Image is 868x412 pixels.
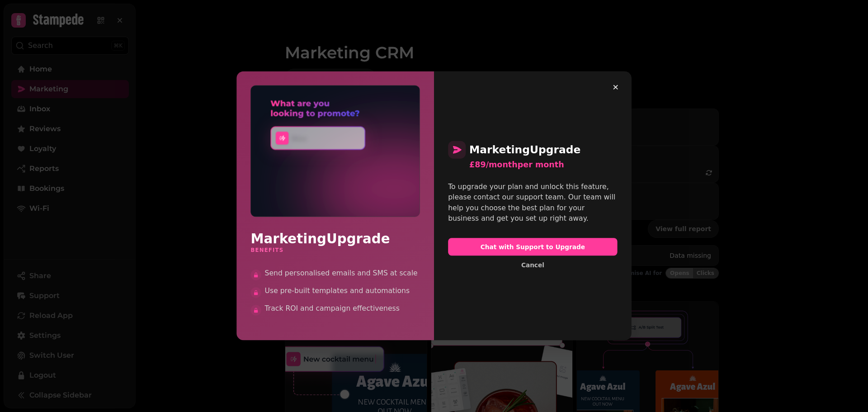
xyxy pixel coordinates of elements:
[469,159,618,171] div: £89/month per month
[448,182,617,224] div: To upgrade your plan and unlock this feature, please contact our support team. Our team will help...
[448,238,617,256] button: Chat with Support to Upgrade
[455,244,610,250] span: Chat with Support to Upgrade
[521,262,544,268] span: Cancel
[448,141,617,159] h2: Marketing Upgrade
[265,286,420,296] span: Use pre-built templates and automations
[265,303,420,314] span: Track ROI and campaign effectiveness
[250,231,420,247] h2: Marketing Upgrade
[265,268,420,279] span: Send personalised emails and SMS at scale
[250,247,420,254] h3: Benefits
[514,259,551,270] button: Cancel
